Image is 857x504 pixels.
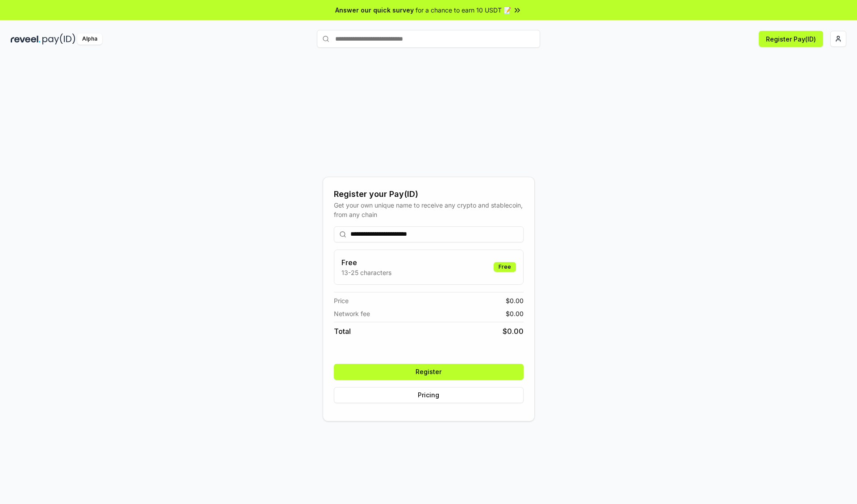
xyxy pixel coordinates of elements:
[334,326,351,337] span: Total
[334,296,349,305] span: Price
[416,5,511,15] span: for a chance to earn 10 USDT 📝
[506,296,524,305] span: $ 0.00
[503,326,524,337] span: $ 0.00
[334,188,524,200] div: Register your Pay(ID)
[334,364,524,380] button: Register
[334,200,524,219] div: Get your own unique name to receive any crypto and stablecoin, from any chain
[341,268,391,277] p: 13-25 characters
[759,31,823,47] button: Register Pay(ID)
[11,33,41,45] img: reveel_dark
[42,33,75,45] img: pay_id
[335,5,414,15] span: Answer our quick survey
[506,309,524,318] span: $ 0.00
[77,33,102,45] div: Alpha
[494,262,516,272] div: Free
[341,257,391,268] h3: Free
[334,309,370,318] span: Network fee
[334,387,524,403] button: Pricing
